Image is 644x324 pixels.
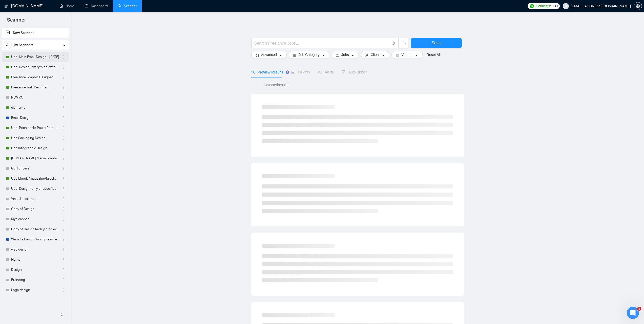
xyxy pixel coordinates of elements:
[331,51,359,59] button: folderJobscaret-down
[637,307,641,311] span: 1
[11,62,59,72] a: Upd. Design (everything except unspecified)
[291,70,295,74] span: area-chart
[62,126,66,130] span: holder
[62,217,66,221] span: holder
[371,52,380,58] span: Client
[251,51,287,59] button: settingAdvancedcaret-down
[634,4,642,8] a: setting
[11,123,59,133] a: Upd. Pitch deck/ PowerPoint Designer
[62,136,66,140] span: holder
[2,28,69,38] li: New Scanner
[62,247,66,252] span: holder
[11,204,59,214] a: Copy of Design
[351,53,355,57] span: caret-down
[4,43,11,47] span: search
[2,40,69,295] li: My Scanners
[293,53,297,57] span: bars
[260,82,292,88] span: Detected results
[401,52,412,58] span: Vendor
[634,4,642,8] span: setting
[382,53,385,57] span: caret-down
[431,40,441,46] span: Save
[427,52,441,58] a: Reset All
[85,4,108,8] a: dashboardDashboard
[62,55,66,59] span: holder
[251,70,255,74] span: search
[256,53,259,57] span: setting
[118,4,137,8] a: searchScanner
[62,116,66,120] span: holder
[11,153,59,163] a: [DOMAIN_NAME] Media Graphics
[361,51,390,59] button: userClientcaret-down
[4,41,12,49] button: search
[279,53,282,57] span: caret-down
[285,70,290,74] div: Tooltip anchor
[342,70,367,74] span: Auto Bidder
[11,224,59,234] a: Copy of Design (everything except unspecified)
[318,70,322,74] span: notification
[11,92,59,103] a: NEW VA
[291,70,310,74] span: Insights
[62,146,66,150] span: holder
[365,53,369,57] span: user
[62,278,66,282] span: holder
[536,3,551,9] span: Connects:
[415,53,418,57] span: caret-down
[530,4,534,8] img: upwork-logo.png
[11,214,59,224] a: My Scanner
[11,285,59,295] a: Logo design
[322,53,325,57] span: caret-down
[11,244,59,255] a: web design
[552,3,557,9] span: 139
[299,52,320,58] span: Job Category
[62,177,66,181] span: holder
[62,268,66,272] span: holder
[11,103,59,113] a: elementor
[60,312,65,317] span: double-left
[62,237,66,241] span: holder
[11,265,59,275] a: Design
[62,197,66,201] span: holder
[11,113,59,123] a: Email Design
[13,40,33,50] span: My Scanners
[392,42,395,45] span: info-circle
[341,52,349,58] span: Jobs
[62,187,66,191] span: holder
[62,288,66,292] span: holder
[634,2,642,10] button: setting
[62,85,66,89] span: holder
[11,174,59,184] a: Upd.Ebook /magazine/brochure
[342,70,345,74] span: robot
[11,275,59,285] a: Branding
[336,53,339,57] span: folder
[11,163,59,174] a: GoHighLevel
[289,51,329,59] button: barsJob Categorycaret-down
[6,28,65,38] a: New Scanner
[411,38,462,48] button: Save
[62,207,66,211] span: holder
[261,52,277,58] span: Advanced
[11,194,59,204] a: Virtual assistance
[62,166,66,170] span: holder
[62,258,66,262] span: holder
[62,227,66,231] span: holder
[3,16,30,27] span: Scanner
[627,307,639,319] iframe: Intercom live chat
[396,53,399,57] span: idcard
[62,65,66,69] span: holder
[11,82,59,92] a: Freelance Web Designer
[11,234,59,244] a: Website Design Word press , elementor
[62,156,66,160] span: holder
[11,184,59,194] a: Upd. Design (only unspecified)
[11,133,59,143] a: Upd.Packaging Design
[4,2,8,10] img: logo
[59,4,75,8] a: homeHome
[11,143,59,153] a: Upd.Infographic Design
[254,40,389,46] input: Search Freelance Jobs...
[564,4,568,8] span: user
[62,96,66,100] span: holder
[62,106,66,110] span: holder
[401,42,406,46] span: loading
[62,75,66,79] span: holder
[391,51,422,59] button: idcardVendorcaret-down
